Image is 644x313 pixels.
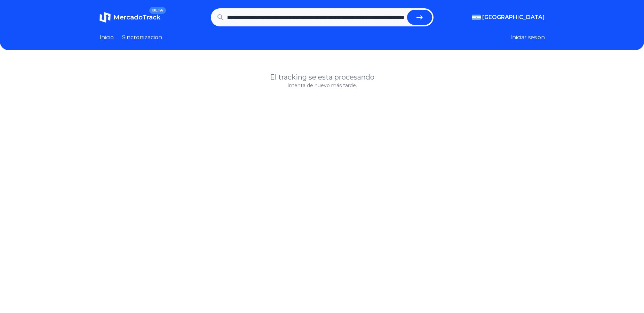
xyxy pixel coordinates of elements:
button: Iniciar sesion [510,33,545,42]
p: Intenta de nuevo más tarde. [100,82,545,89]
span: MercadoTrack [113,14,160,21]
a: Sincronizacion [122,33,162,42]
img: MercadoTrack [100,12,111,23]
a: MercadoTrackBETA [100,12,160,23]
img: Argentina [472,15,481,20]
span: [GEOGRAPHIC_DATA] [482,13,545,22]
span: BETA [149,7,166,14]
button: [GEOGRAPHIC_DATA] [472,13,545,22]
a: Inicio [100,33,114,42]
h1: El tracking se esta procesando [100,72,545,82]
